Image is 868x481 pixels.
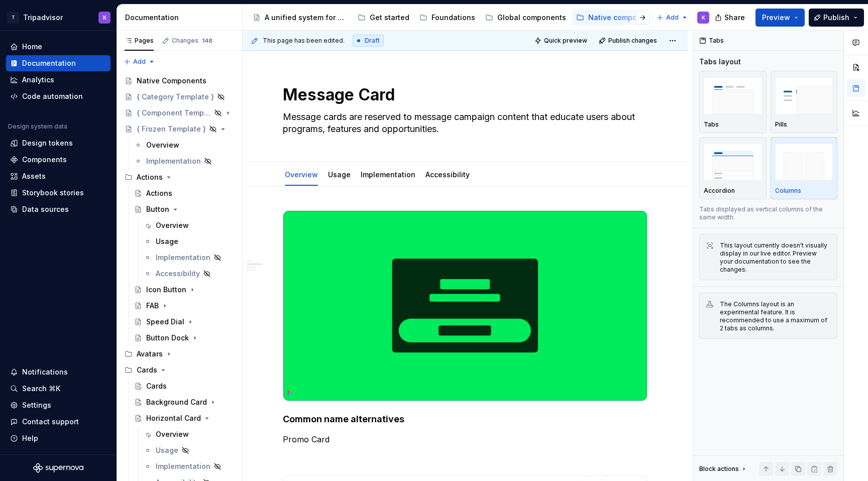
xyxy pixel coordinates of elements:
[22,138,73,148] div: Design tokens
[710,9,751,27] button: Share
[281,109,645,137] textarea: Message cards are reserved to message campaign content that educate users about programs, feature...
[608,37,657,45] span: Publish changes
[22,155,67,165] div: Components
[140,233,238,250] a: Usage
[140,217,238,233] a: Overview
[6,185,111,201] a: Storybook stories
[6,168,111,184] a: Assets
[156,269,200,279] div: Accessibility
[699,57,741,67] div: Tabs layout
[130,137,238,153] a: Overview
[265,13,348,23] div: A unified system for every journey.
[6,72,111,88] a: Analytics
[762,13,790,23] span: Preview
[6,39,111,55] a: Home
[823,13,849,23] span: Publish
[354,10,413,26] a: Get started
[283,211,647,401] img: ff8ea84d-ec24-4a5e-863a-9d0beda8237d.png
[775,121,787,129] p: Pills
[146,156,201,166] div: Implementation
[156,461,210,471] div: Implementation
[146,285,186,295] div: Icon Button
[137,365,157,375] div: Cards
[22,75,54,85] div: Analytics
[531,34,592,48] button: Quick preview
[699,71,767,133] button: placeholderTabs
[324,164,355,185] div: Usage
[121,346,238,362] div: Avatars
[130,410,238,426] a: Horizontal Card
[22,400,51,410] div: Settings
[156,253,210,263] div: Implementation
[666,14,679,22] span: Add
[2,7,115,28] button: TTripadvisorK
[755,9,805,27] button: Preview
[775,144,833,180] img: placeholder
[140,442,238,458] a: Usage
[146,301,159,311] div: FAB
[6,381,111,397] button: Search ⌘K
[263,37,345,45] span: This page has been edited.
[481,10,570,26] a: Global components
[775,187,801,195] p: Columns
[137,108,211,118] div: { Component Template }
[425,170,470,179] a: Accessibility
[156,220,189,230] div: Overview
[22,417,79,427] div: Contact support
[33,463,83,473] svg: Supernova Logo
[720,242,831,274] div: This layout currently doesn't visually display in our live editor. Preview your documentation to ...
[572,10,661,26] a: Native components
[6,88,111,104] a: Code automation
[328,170,351,179] a: Usage
[130,298,238,314] a: FAB
[809,9,864,27] button: Publish
[121,105,238,121] a: { Component Template }
[22,384,60,394] div: Search ⌘K
[133,58,146,66] span: Add
[130,201,238,217] a: Button
[22,171,46,181] div: Assets
[365,37,380,45] span: Draft
[156,236,178,247] div: Usage
[22,433,38,443] div: Help
[699,465,739,473] div: Block actions
[704,77,762,114] img: placeholder
[704,187,735,195] p: Accordion
[544,37,587,45] span: Quick preview
[172,37,214,45] div: Changes
[137,349,163,359] div: Avatars
[771,137,838,199] button: placeholderColumns
[137,92,214,102] div: { Category Template }
[361,170,415,179] a: Implementation
[6,135,111,151] a: Design tokens
[281,164,322,185] div: Overview
[249,8,652,28] div: Page tree
[281,83,645,107] textarea: Message Card
[497,13,566,23] div: Global components
[140,426,238,442] a: Overview
[370,13,409,23] div: Get started
[6,152,111,168] a: Components
[130,314,238,330] a: Speed Dial
[156,445,178,455] div: Usage
[22,91,83,101] div: Code automation
[22,42,42,52] div: Home
[137,124,206,134] div: { Frozen Template }
[140,458,238,474] a: Implementation
[724,13,745,23] span: Share
[431,13,475,23] div: Foundations
[596,34,662,48] button: Publish changes
[357,164,419,185] div: Implementation
[283,433,647,445] p: Promo Card
[103,14,106,22] div: K
[702,14,705,22] div: K
[121,362,238,378] div: Cards
[720,300,831,332] div: The Columns layout is an experimental feature. It is recommended to use a maximum of 2 tabs as co...
[130,394,238,410] a: Background Card
[8,123,67,131] div: Design system data
[22,204,69,214] div: Data sources
[704,121,719,129] p: Tabs
[200,37,214,45] span: 148
[121,73,238,89] a: Native Components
